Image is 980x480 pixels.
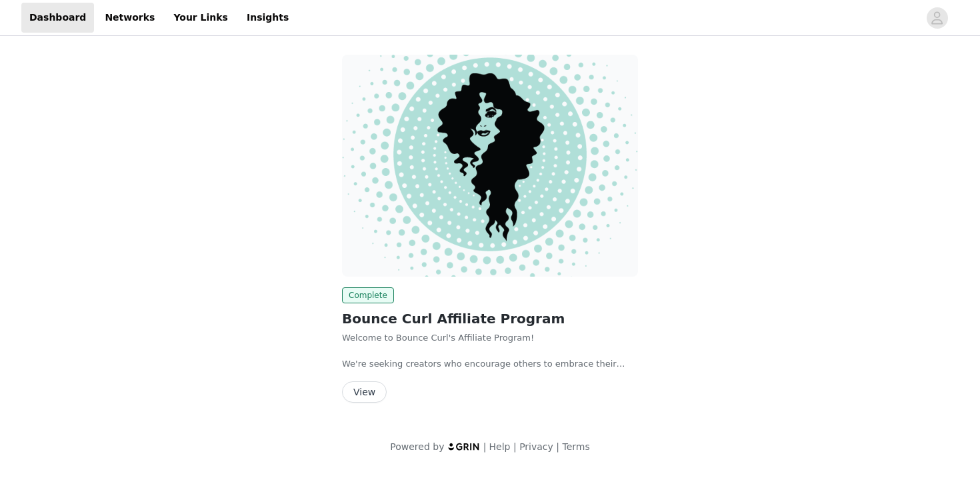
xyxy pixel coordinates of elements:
[342,387,387,397] a: View
[97,3,163,33] a: Networks
[513,441,517,452] span: |
[342,309,638,329] h2: Bounce Curl Affiliate Program
[556,441,559,452] span: |
[21,3,94,33] a: Dashboard
[483,441,487,452] span: |
[342,357,638,371] p: We're seeking creators who encourage others to embrace their natural curls. If this sounds like y...
[390,441,444,452] span: Powered by
[342,55,638,277] img: Bounce Curl
[342,381,387,403] button: View
[519,441,553,452] a: Privacy
[931,7,943,29] div: avatar
[562,441,589,452] a: Terms
[489,441,511,452] a: Help
[165,3,236,33] a: Your Links
[447,442,481,451] img: logo
[342,331,638,345] p: Welcome to Bounce Curl's Affiliate Program!
[342,287,394,303] span: Complete
[239,3,297,33] a: Insights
